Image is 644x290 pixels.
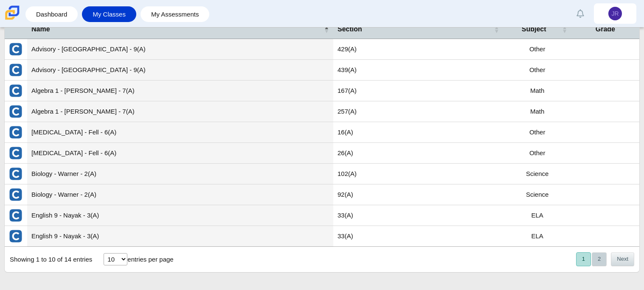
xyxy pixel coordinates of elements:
td: 167(A) [333,81,503,101]
span: Name [31,25,322,34]
img: External class connected through Clever [9,63,22,77]
td: 26(A) [333,143,503,164]
td: Biology - Warner - 2(A) [27,164,333,184]
td: Other [503,39,571,60]
span: Subject [508,25,560,34]
td: 16(A) [333,122,503,143]
td: Math [503,81,571,101]
a: Alerts [571,4,590,23]
img: External class connected through Clever [9,229,22,243]
td: Other [503,60,571,81]
td: Algebra 1 - [PERSON_NAME] - 7(A) [27,81,333,101]
img: External class connected through Clever [9,146,22,160]
span: Section : Activate to sort [494,25,499,33]
a: My Assessments [145,6,205,22]
img: External class connected through Clever [9,188,22,201]
img: External class connected through Clever [9,167,22,181]
td: Science [503,164,571,184]
img: External class connected through Clever [9,105,22,118]
td: ELA [503,205,571,226]
td: Science [503,184,571,205]
img: Carmen School of Science & Technology [3,4,21,22]
span: JR [611,11,619,17]
td: English 9 - Nayak - 3(A) [27,226,333,247]
td: Biology - Warner - 2(A) [27,184,333,205]
td: [MEDICAL_DATA] - Fell - 6(A) [27,143,333,164]
td: 33(A) [333,205,503,226]
a: My Classes [86,6,132,22]
span: Name : Activate to invert sorting [324,25,329,33]
span: Grade [576,25,635,34]
div: Showing 1 to 10 of 14 entries [5,247,92,272]
td: [MEDICAL_DATA] - Fell - 6(A) [27,122,333,143]
td: 92(A) [333,184,503,205]
td: 33(A) [333,226,503,247]
td: 102(A) [333,164,503,184]
img: External class connected through Clever [9,125,22,139]
td: Math [503,101,571,122]
img: External class connected through Clever [9,84,22,98]
a: JR [594,3,636,24]
a: Dashboard [30,6,73,22]
td: 257(A) [333,101,503,122]
button: 1 [576,252,591,266]
span: Subject : Activate to sort [562,25,567,33]
td: 429(A) [333,39,503,60]
td: 439(A) [333,60,503,81]
td: Other [503,122,571,143]
td: ELA [503,226,571,247]
img: External class connected through Clever [9,42,22,56]
img: External class connected through Clever [9,209,22,222]
td: Algebra 1 - [PERSON_NAME] - 7(A) [27,101,333,122]
td: Advisory - [GEOGRAPHIC_DATA] - 9(A) [27,60,333,81]
button: Next [611,252,634,266]
td: Advisory - [GEOGRAPHIC_DATA] - 9(A) [27,39,333,60]
td: English 9 - Nayak - 3(A) [27,205,333,226]
nav: pagination [575,252,634,266]
span: Section [337,25,492,34]
label: entries per page [127,256,173,263]
a: Carmen School of Science & Technology [3,16,21,23]
td: Other [503,143,571,164]
button: 2 [592,252,607,266]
